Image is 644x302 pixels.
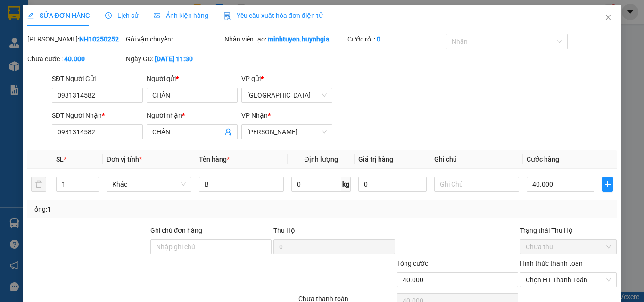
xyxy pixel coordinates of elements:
[434,177,519,192] input: Ghi Chú
[603,180,612,188] span: plus
[224,128,232,136] span: user-add
[595,5,621,31] button: Close
[105,12,139,19] span: Lịch sử
[112,177,186,191] span: Khác
[147,110,238,121] div: Người nhận
[31,204,249,214] div: Tổng: 1
[527,155,559,163] span: Cước hàng
[604,14,612,21] span: close
[52,110,143,121] div: SĐT Người Nhận
[56,155,64,163] span: SL
[223,12,323,19] span: Yêu cầu xuất hóa đơn điện tử
[27,12,34,19] span: edit
[64,55,85,63] b: 40.000
[126,54,223,64] div: Ngày GD:
[107,155,142,163] span: Đơn vị tính
[241,73,332,84] div: VP gửi
[147,73,238,84] div: Người gửi
[273,227,295,234] span: Thu Hộ
[155,55,193,63] b: [DATE] 11:30
[268,35,330,43] b: minhtuyen.huynhgia
[377,35,380,43] b: 0
[52,73,143,84] div: SĐT Người Gửi
[247,125,327,139] span: Phạm Ngũ Lão
[199,155,230,163] span: Tên hàng
[199,177,284,192] input: VD: Bàn, Ghế
[154,12,160,19] span: picture
[526,273,611,287] span: Chọn HT Thanh Toán
[154,12,208,19] span: Ảnh kiện hàng
[347,34,444,44] div: Cước rồi :
[397,260,428,267] span: Tổng cước
[247,88,327,102] span: Ninh Hòa
[224,34,346,44] div: Nhân viên tạo:
[520,225,617,236] div: Trạng thái Thu Hộ
[520,260,583,267] label: Hình thức thanh toán
[150,227,202,234] label: Ghi chú đơn hàng
[27,54,124,64] div: Chưa cước :
[79,35,119,43] b: NH10250252
[241,112,268,119] span: VP Nhận
[526,240,611,254] span: Chưa thu
[27,12,90,19] span: SỬA ĐƠN HÀNG
[105,12,112,19] span: clock-circle
[602,177,613,192] button: plus
[126,34,223,44] div: Gói vận chuyển:
[341,177,351,192] span: kg
[223,12,231,20] img: icon
[430,150,523,169] th: Ghi chú
[27,34,124,44] div: [PERSON_NAME]:
[304,155,338,163] span: Định lượng
[358,155,393,163] span: Giá trị hàng
[150,239,272,254] input: Ghi chú đơn hàng
[31,177,46,192] button: delete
